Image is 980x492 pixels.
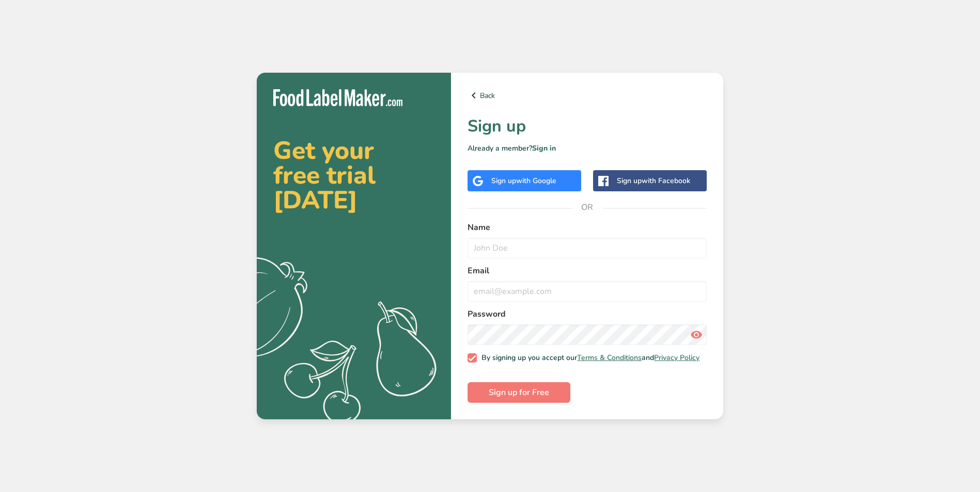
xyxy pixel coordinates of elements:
[273,89,402,106] img: Food Label Maker
[468,308,707,320] label: Password
[468,114,707,139] h1: Sign up
[273,138,434,212] h2: Get your free trial [DATE]
[468,281,707,302] input: email@example.com
[477,353,700,363] span: By signing up you accept our and
[617,175,690,186] div: Sign up
[642,176,690,186] span: with Facebook
[491,175,556,186] div: Sign up
[468,382,570,403] button: Sign up for Free
[516,176,556,186] span: with Google
[468,238,707,258] input: John Doe
[577,353,642,363] a: Terms & Conditions
[489,386,549,399] span: Sign up for Free
[654,353,699,363] a: Privacy Policy
[468,89,707,102] a: Back
[468,265,707,277] label: Email
[468,143,707,154] p: Already a member?
[572,192,603,223] span: OR
[532,143,556,153] a: Sign in
[468,221,707,234] label: Name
